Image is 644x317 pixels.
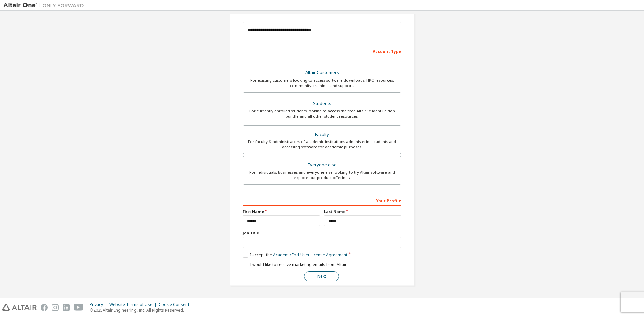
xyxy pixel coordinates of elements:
div: For existing customers looking to access software downloads, HPC resources, community, trainings ... [247,77,397,88]
div: Website Terms of Use [109,302,159,307]
img: altair_logo.svg [2,304,37,311]
label: First Name [243,209,320,214]
button: Next [304,271,339,281]
div: Cookie Consent [159,302,193,307]
label: Job Title [243,230,401,236]
div: Account Type [243,46,401,56]
div: For faculty & administrators of academic institutions administering students and accessing softwa... [247,139,397,150]
div: Altair Customers [247,68,397,77]
div: Everyone else [247,160,397,170]
img: linkedin.svg [63,304,70,311]
div: Your Profile [243,195,401,206]
img: facebook.svg [41,304,48,311]
img: instagram.svg [52,304,59,311]
img: youtube.svg [74,304,84,311]
div: Faculty [247,130,397,139]
img: Altair One [3,2,87,9]
div: For currently enrolled students looking to access the free Altair Student Edition bundle and all ... [247,108,397,119]
div: For individuals, businesses and everyone else looking to try Altair software and explore our prod... [247,170,397,180]
div: Privacy [90,302,109,307]
div: Students [247,99,397,108]
label: I accept the [243,252,347,258]
a: Academic End-User License Agreement [273,252,347,258]
p: © 2025 Altair Engineering, Inc. All Rights Reserved. [90,307,193,313]
label: Last Name [324,209,401,214]
label: I would like to receive marketing emails from Altair [243,262,347,267]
